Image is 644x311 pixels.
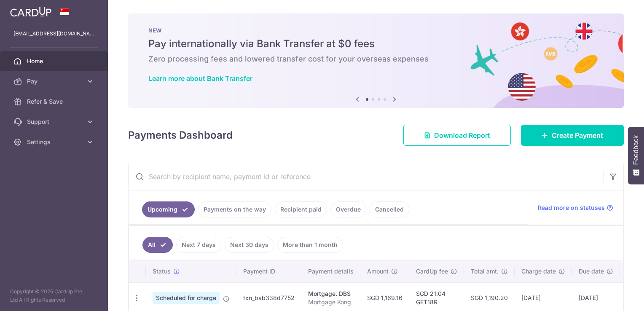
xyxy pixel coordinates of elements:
a: All [142,237,173,253]
h4: Payments Dashboard [128,128,233,143]
span: Charge date [521,267,556,276]
h5: Pay internationally via Bank Transfer at $0 fees [148,37,604,51]
th: Payment ID [236,260,301,282]
th: Payment details [301,260,360,282]
a: Payments on the way [198,201,271,217]
a: Download Report [403,125,511,146]
span: Download Report [434,130,490,140]
p: Mortgage Kong [308,298,354,306]
input: Search by recipient name, payment id or reference [129,163,603,190]
a: Recipient paid [275,201,327,217]
span: Total amt. [471,267,499,276]
img: Bank transfer banner [128,13,624,108]
span: Settings [27,138,83,146]
a: Cancelled [370,201,409,217]
h6: Zero processing fees and lowered transfer cost for your overseas expenses [148,54,604,64]
span: Support [27,118,83,126]
span: Home [27,57,83,65]
a: Create Payment [521,125,624,146]
p: [EMAIL_ADDRESS][DOMAIN_NAME] [13,29,94,38]
span: Amount [367,267,389,276]
span: Due date [579,267,604,276]
a: Read more on statuses [538,204,613,212]
a: Next 30 days [225,237,274,253]
span: Status [153,267,171,276]
a: More than 1 month [277,237,343,253]
div: Mortgage. DBS [308,290,354,298]
span: Read more on statuses [538,204,605,212]
span: Create Payment [552,130,603,140]
span: Pay [27,77,83,86]
span: CardUp fee [416,267,448,276]
a: Next 7 days [176,237,221,253]
a: Upcoming [142,201,195,217]
a: Overdue [330,201,366,217]
img: Bank Card [623,293,639,303]
button: Feedback - Show survey [628,127,644,184]
img: CardUp [10,7,51,17]
span: Scheduled for charge [153,292,220,304]
a: Learn more about Bank Transfer [148,74,252,83]
span: Feedback [632,135,640,165]
span: Refer & Save [27,97,83,106]
p: NEW [148,27,604,34]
